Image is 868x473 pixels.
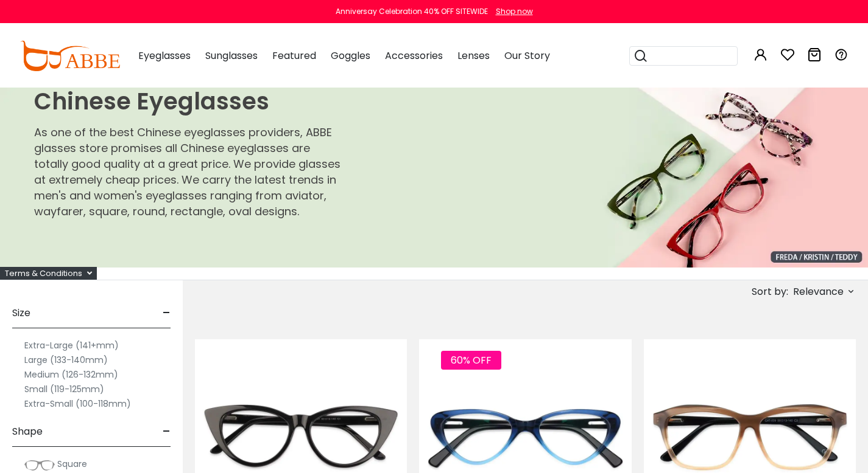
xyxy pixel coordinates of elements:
label: Medium (126-132mm) [24,367,118,382]
label: Large (133-140mm) [24,353,108,367]
span: Our Story [504,49,550,63]
div: Shop now [496,6,533,17]
span: Sunglasses [205,49,258,63]
span: Sort by: [752,285,788,299]
span: - [163,417,171,446]
label: Extra-Large (141+mm) [24,338,119,353]
div: Anniversay Celebration 40% OFF SITEWIDE [336,6,488,17]
span: Lenses [457,49,490,63]
span: Eyeglasses [138,49,191,63]
p: As one of the best Chinese eyeglasses providers, ABBE glasses store promises all Chinese eyeglass... [34,125,342,219]
img: abbeglasses.com [20,41,120,71]
label: Extra-Small (100-118mm) [24,396,131,411]
span: Goggles [331,49,370,63]
span: Relevance [793,281,844,303]
span: Featured [272,49,316,63]
img: Square.png [24,459,55,471]
span: Size [12,299,30,328]
span: 60% OFF [441,351,501,370]
span: Accessories [385,49,443,63]
span: Shape [12,417,43,446]
span: Square [57,458,87,470]
span: - [163,299,171,328]
a: Shop now [490,6,533,16]
label: Small (119-125mm) [24,382,104,396]
h1: Chinese Eyeglasses [34,88,342,116]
